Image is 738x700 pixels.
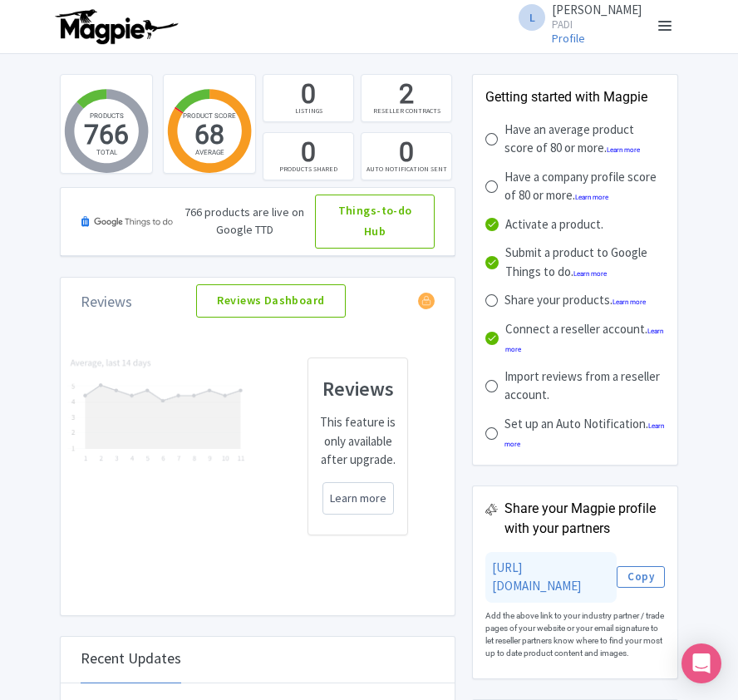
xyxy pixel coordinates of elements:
div: AUTO NOTIFICATION SENT [367,164,447,174]
div: Share your Magpie profile with your partners [504,499,665,539]
a: Learn more [613,298,646,306]
div: Connect a reseller account. [505,320,665,357]
img: chart-62242baa53ac9495a133cd79f73327f1.png [67,357,248,464]
img: Google TTD [81,206,174,237]
a: Learn more [573,270,607,278]
a: 0 PRODUCTS SHARED [263,132,354,180]
a: Things-to-do Hub [315,195,435,249]
h3: Reviews [318,378,397,400]
a: 0 AUTO NOTIFICATION SENT [361,132,452,180]
a: Profile [552,31,585,46]
div: Getting started with Magpie [485,87,665,107]
a: 2 RESELLER CONTRACTS [361,74,452,122]
div: Import reviews from a reseller account. [504,367,665,405]
div: Open Intercom Messenger [681,643,721,683]
div: PRODUCTS SHARED [279,164,337,174]
div: Add the above link to your industry partner / trade pages of your website or your email signature... [485,603,665,666]
img: logo-ab69f6fb50320c5b225c76a69d11143b.png [52,8,180,45]
a: [URL][DOMAIN_NAME] [492,560,581,594]
div: 766 products are live on Google TTD [174,204,315,239]
a: Learn more [575,194,608,201]
a: Learn more [607,146,640,154]
div: 0 [301,134,316,170]
span: [PERSON_NAME] [552,2,642,17]
div: Recent Updates [81,633,181,683]
span: L [519,4,545,31]
div: 0 [399,134,414,170]
a: Reviews Dashboard [196,284,345,318]
div: LISTINGS [295,106,322,116]
a: Learn more [330,490,386,507]
p: This feature is only available after upgrade. [318,413,397,470]
div: Share your products. [504,291,646,310]
a: L [PERSON_NAME] PADI [509,3,642,30]
a: 0 LISTINGS [263,74,354,122]
small: PADI [552,19,642,30]
div: 0 [301,76,316,112]
div: Set up an Auto Notification. [504,415,665,452]
div: RESELLER CONTRACTS [373,106,440,116]
div: Activate a product. [505,215,603,234]
div: Have a company profile score of 80 or more. [504,168,665,205]
div: Submit a product to Google Things to do. [505,244,665,281]
div: Have an average product score of 80 or more. [504,121,665,158]
div: Reviews [81,290,132,313]
button: Copy [617,566,665,588]
div: 2 [399,76,414,112]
